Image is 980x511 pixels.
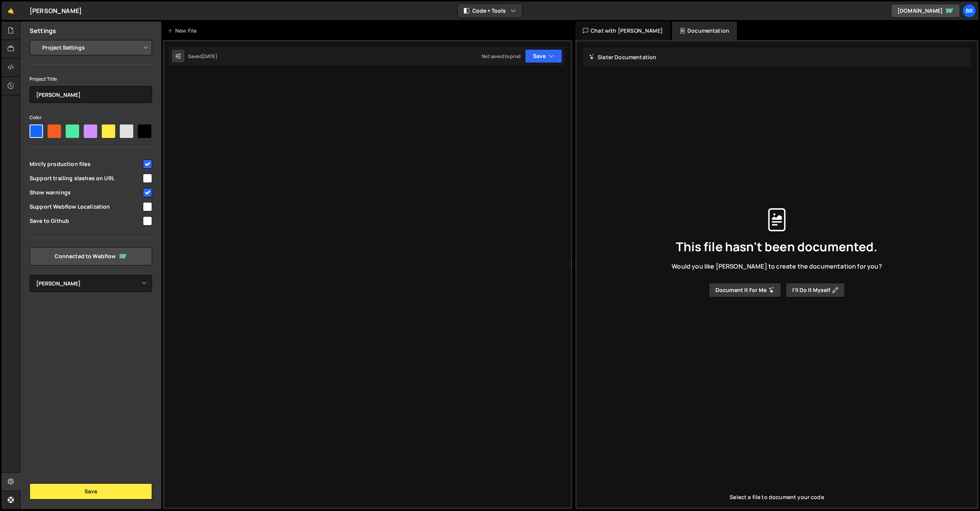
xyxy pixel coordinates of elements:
[30,6,82,15] div: [PERSON_NAME]
[202,53,217,60] div: [DATE]
[962,4,976,18] a: Br
[30,114,42,121] label: Color
[2,2,20,20] a: 🤙
[30,86,152,103] input: Project name
[30,483,152,499] button: Save
[30,247,152,265] a: Connected to Webflow
[30,217,142,225] span: Save to Github
[676,241,877,253] span: This file hasn't been documented.
[458,4,522,18] button: Code + Tools
[30,27,56,35] h2: Settings
[575,22,670,40] div: Chat with [PERSON_NAME]
[188,53,217,60] div: Saved
[30,75,57,83] label: Project Title
[167,27,200,35] div: New File
[30,189,142,196] span: Show warnings
[891,4,960,18] a: [DOMAIN_NAME]
[589,53,656,61] h2: Slater Documentation
[672,262,882,270] span: Would you like [PERSON_NAME] to create the documentation for you?
[672,22,737,40] div: Documentation
[709,283,781,297] button: Document it for me
[525,49,562,63] button: Save
[482,53,520,60] div: Not saved to prod
[30,203,142,211] span: Support Webflow Localization
[30,174,142,182] span: Support trailing slashes on URL
[30,160,142,168] span: Minify production files
[786,283,845,297] button: I’ll do it myself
